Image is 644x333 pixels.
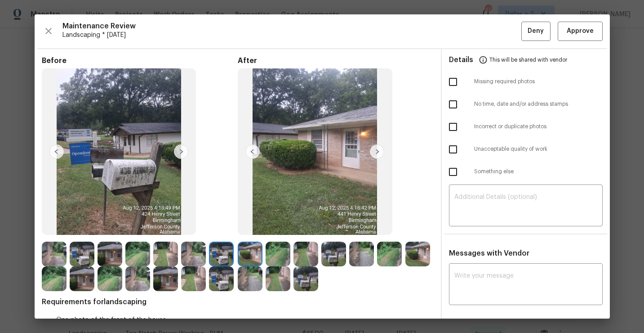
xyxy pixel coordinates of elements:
[474,145,603,153] span: Unacceptable quality of work
[238,56,434,65] span: After
[449,49,473,71] span: Details
[174,144,188,159] img: right-chevron-button-url
[449,250,529,257] span: Messages with Vendor
[42,297,434,306] span: Requirements for landscaping
[245,144,260,159] img: left-chevron-button-url
[442,71,610,93] div: Missing required photos
[442,116,610,138] div: Incorrect or duplicate photos
[442,138,610,161] div: Unacceptable quality of work
[474,78,603,85] span: Missing required photos
[474,168,603,175] span: Something else
[42,56,238,65] span: Before
[442,161,610,183] div: Something else
[56,315,434,324] li: One photo of the front of the house
[474,123,603,130] span: Incorrect or duplicate photos
[558,22,603,41] button: Approve
[62,22,521,31] span: Maintenance Review
[521,22,551,41] button: Deny
[474,100,603,108] span: No time, date and/or address stamps
[567,26,594,37] span: Approve
[489,49,567,71] span: This will be shared with vendor
[442,93,610,116] div: No time, date and/or address stamps
[49,144,64,159] img: left-chevron-button-url
[370,144,384,159] img: right-chevron-button-url
[528,26,544,37] span: Deny
[62,31,521,40] span: Landscaping * [DATE]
